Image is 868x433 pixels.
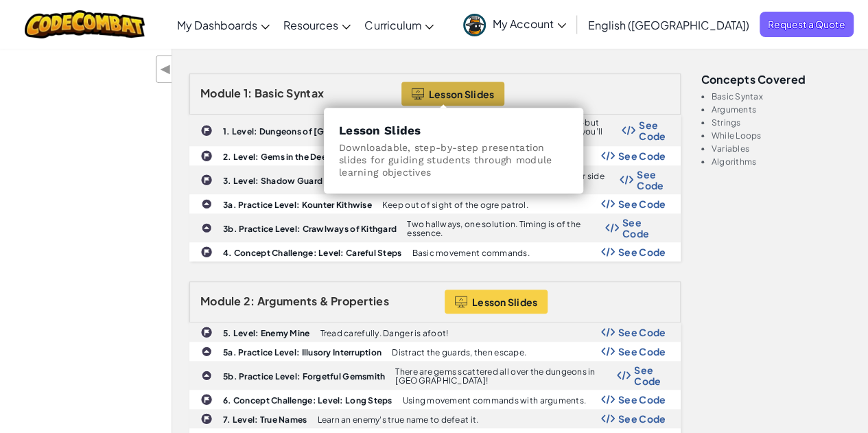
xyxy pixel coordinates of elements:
[189,390,681,409] a: 6. Concept Challenge: Level: Long Steps Using movement commands with arguments. Show Code Logo Se...
[395,367,617,385] p: There are gems scattered all over the dungeons in [GEOGRAPHIC_DATA]!
[622,217,666,239] span: See Code
[401,82,505,106] button: Lesson Slides
[223,176,322,186] b: 3. Level: Shadow Guard
[255,86,324,100] span: Basic Syntax
[605,223,619,233] img: Show Code Logo
[170,6,277,43] a: My Dashboards
[339,123,568,138] h3: Lesson Slides
[189,242,681,261] a: 4. Concept Challenge: Level: Careful Steps Basic movement commands. Show Code Logo See Code
[429,89,495,100] span: Lesson Slides
[223,248,401,258] b: 4. Concept Challenge: Level: Careful Steps
[223,395,392,406] b: 6. Concept Challenge: Level: Long Steps
[223,152,332,162] b: 2. Level: Gems in the Deep
[618,413,666,424] span: See Code
[601,327,615,337] img: Show Code Logo
[601,347,615,356] img: Show Code Logo
[223,200,372,210] b: 3a. Practice Level: Kounter Kithwise
[456,3,573,46] a: My Account
[223,126,409,137] b: 1. Level: Dungeons of [GEOGRAPHIC_DATA]
[622,126,635,135] img: Show Code Logo
[339,141,568,178] p: Downloadable, step-by-step presentation slides for guiding students through module learning objec...
[244,86,253,100] span: 1:
[223,414,307,425] b: 7. Level: True Names
[189,409,681,428] a: 7. Level: True Names Learn an enemy's true name to defeat it. Show Code Logo See Code
[177,18,257,32] span: My Dashboards
[618,198,666,209] span: See Code
[244,294,255,308] span: 2:
[637,169,666,191] span: See Code
[189,342,681,361] a: 5a. Practice Level: Illusory Interruption Distract the guards, then escape. Show Code Logo See Code
[472,296,538,307] span: Lesson Slides
[200,393,213,406] img: IconChallengeLevel.svg
[712,92,852,101] li: Basic Syntax
[200,150,213,162] img: IconChallengeLevel.svg
[200,174,213,186] img: IconChallengeLevel.svg
[189,323,681,342] a: 5. Level: Enemy Mine Tread carefully. Danger is afoot! Show Code Logo See Code
[382,200,528,209] p: Keep out of sight of the ogre patrol.
[760,12,854,37] a: Request a Quote
[601,395,615,404] img: Show Code Logo
[189,146,681,165] a: 2. Level: Gems in the Deep Quickly collect the gems; you will need them. Show Code Logo See Code
[712,144,852,153] li: Variables
[618,150,666,161] span: See Code
[223,224,397,234] b: 3b. Practice Level: Crawlways of Kithgard
[618,327,666,338] span: See Code
[493,16,566,31] span: My Account
[463,14,486,36] img: avatar
[223,347,382,358] b: 5a. Practice Level: Illusory Interruption
[712,131,852,140] li: While Loops
[601,199,615,209] img: Show Code Logo
[189,213,681,242] a: 3b. Practice Level: Crawlways of Kithgard Two hallways, one solution. Timing is of the essence. S...
[588,18,749,32] span: English ([GEOGRAPHIC_DATA])
[712,105,852,114] li: Arguments
[601,247,615,257] img: Show Code Logo
[357,6,441,43] a: Curriculum
[201,222,212,233] img: IconPracticeLevel.svg
[201,198,212,209] img: IconPracticeLevel.svg
[317,415,478,424] p: Learn an enemy's true name to defeat it.
[200,86,242,100] span: Module
[200,294,242,308] span: Module
[403,396,587,405] p: Using movement commands with arguments.
[581,6,756,43] a: English ([GEOGRAPHIC_DATA])
[200,326,213,338] img: IconChallengeLevel.svg
[189,361,681,390] a: 5b. Practice Level: Forgetful Gemsmith There are gems scattered all over the dungeons in [GEOGRAP...
[189,165,681,194] a: 3. Level: Shadow Guard Evade the charging ogre to grab the gems and get to the other side safely....
[257,294,389,308] span: Arguments & Properties
[364,18,421,32] span: Curriculum
[701,73,852,85] h3: Concepts covered
[601,151,615,161] img: Show Code Logo
[618,346,666,357] span: See Code
[634,364,666,386] span: See Code
[189,115,681,146] a: 1. Level: Dungeons of [GEOGRAPHIC_DATA] Grab the gem and escape the dungeon—but don’t run into an...
[25,10,145,38] img: CodeCombat logo
[618,394,666,405] span: See Code
[392,348,526,357] p: Distract the guards, then escape.
[189,194,681,213] a: 3a. Practice Level: Kounter Kithwise Keep out of sight of the ogre patrol. Show Code Logo See Code
[320,329,448,338] p: Tread carefully. Danger is afoot!
[712,157,852,166] li: Algorithms
[201,346,212,357] img: IconPracticeLevel.svg
[200,246,213,258] img: IconChallengeLevel.svg
[620,175,633,185] img: Show Code Logo
[407,220,605,237] p: Two hallways, one solution. Timing is of the essence.
[277,6,357,43] a: Resources
[639,119,666,141] span: See Code
[412,248,529,257] p: Basic movement commands.
[283,18,338,32] span: Resources
[201,370,212,381] img: IconPracticeLevel.svg
[601,414,615,423] img: Show Code Logo
[618,246,666,257] span: See Code
[712,118,852,127] li: Strings
[445,290,548,314] button: Lesson Slides
[200,124,213,137] img: IconChallengeLevel.svg
[160,59,172,79] span: ◀
[223,328,309,338] b: 5. Level: Enemy Mine
[200,412,213,425] img: IconChallengeLevel.svg
[223,371,385,382] b: 5b. Practice Level: Forgetful Gemsmith
[617,371,631,380] img: Show Code Logo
